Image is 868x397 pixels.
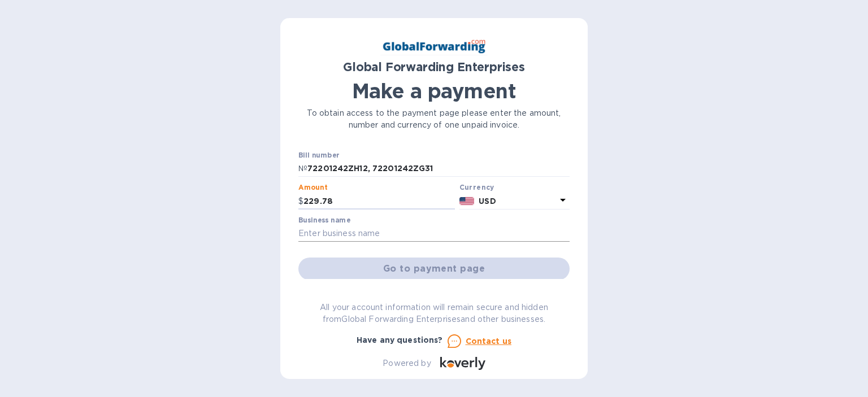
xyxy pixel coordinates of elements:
input: Enter bill number [307,160,570,177]
p: № [298,163,307,174]
b: Global Forwarding Enterprises [343,60,525,74]
p: $ [298,195,303,207]
input: 0.00 [303,193,455,210]
label: Bill number [298,152,339,159]
label: Amount [298,185,327,191]
u: Contact us [466,337,512,346]
b: Have any questions? [357,335,443,344]
p: All your account information will remain secure and hidden from Global Forwarding Enterprises and... [298,302,570,325]
img: USD [459,197,475,205]
label: Business name [298,217,350,224]
b: USD [479,197,496,206]
p: Powered by [383,357,431,369]
h1: Make a payment [298,79,570,103]
input: Enter business name [298,225,570,242]
p: To obtain access to the payment page please enter the amount, number and currency of one unpaid i... [298,107,570,131]
b: Currency [459,183,494,191]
